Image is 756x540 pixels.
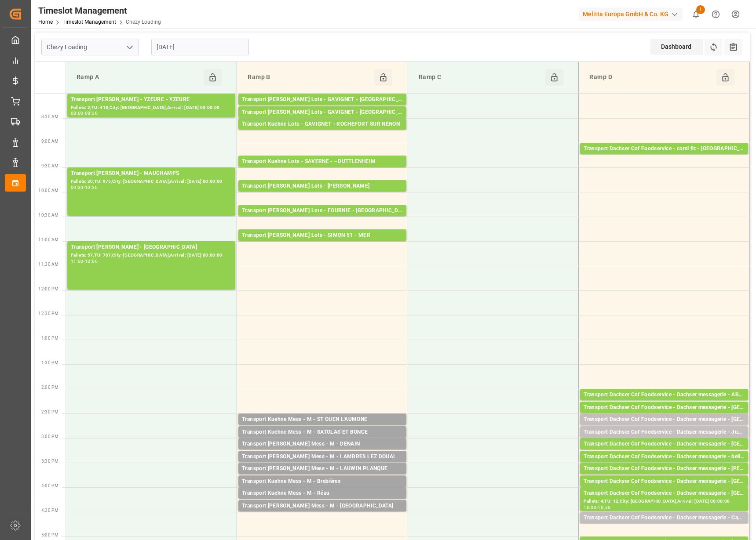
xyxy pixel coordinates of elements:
div: Transport [PERSON_NAME] - YZEURE - YZEURE [71,95,232,104]
div: - [84,111,85,115]
button: Help Center [706,4,726,24]
span: 5:00 PM [41,533,58,537]
div: Transport Kuehne Lots - GAVIGNET - ROCHEFORT SUR NENON [242,120,403,129]
span: 9:00 AM [41,139,58,144]
div: Pallets: ,TU: 7,City: [GEOGRAPHIC_DATA],Arrival: [DATE] 00:00:00 [242,486,403,493]
div: Pallets: 3,TU: 130,City: ROCHEFORT SUR NENON,Arrival: [DATE] 00:00:00 [242,129,403,136]
span: 12:00 PM [38,286,58,291]
span: 3:30 PM [41,459,58,464]
div: Transport [PERSON_NAME] Lots - [PERSON_NAME] [242,182,403,191]
div: Pallets: ,TU: 176,City: [GEOGRAPHIC_DATA],Arrival: [DATE] 00:00:00 [242,215,403,223]
span: 2:30 PM [41,410,58,414]
span: 2:00 PM [41,385,58,390]
div: Pallets: ,TU: 11,City: [GEOGRAPHIC_DATA],Arrival: [DATE] 00:00:00 [584,486,745,493]
div: Pallets: ,TU: 32,City: [GEOGRAPHIC_DATA],Arrival: [DATE] 00:00:00 [584,473,745,481]
div: - [84,259,85,263]
div: Pallets: ,TU: 4,City: [GEOGRAPHIC_DATA],Arrival: [DATE] 00:00:00 [242,498,403,505]
div: Transport [PERSON_NAME] - MAUCHAMPS [71,169,232,178]
div: Transport [PERSON_NAME] Lots - GAVIGNET - [GEOGRAPHIC_DATA] [242,95,403,104]
div: Pallets: 2,TU: 19,City: Castenau Destretefonds,Arrival: [DATE] 00:00:00 [584,522,745,530]
span: 10:30 AM [38,213,58,217]
div: Pallets: 5,TU: 296,City: CARQUEFOU,Arrival: [DATE] 00:00:00 [242,191,403,198]
a: Timeslot Management [62,19,116,25]
span: 1:00 PM [41,336,58,341]
div: Pallets: ,TU: 4,City: [PERSON_NAME] ET BONCE,Arrival: [DATE] 00:00:00 [242,437,403,444]
div: Ramp B [244,69,374,86]
div: Pallets: ,TU: 184,City: [GEOGRAPHIC_DATA],Arrival: [DATE] 00:00:00 [242,449,403,456]
div: Pallets: ,TU: 4,City: [GEOGRAPHIC_DATA],Arrival: [DATE] 00:00:00 [242,511,403,518]
div: Melitta Europa GmbH & Co. KG [579,8,683,21]
div: - [596,505,598,509]
div: Pallets: 2,TU: 14,City: [GEOGRAPHIC_DATA],Arrival: [DATE] 00:00:00 [584,153,745,161]
div: Transport Dachser Cof Foodservice - corsi fit - [GEOGRAPHIC_DATA] [584,145,745,153]
div: Transport Kuehne Lots - SAVERNE - ~DUTTLENHEIM [242,157,403,166]
div: Ramp A [73,69,204,86]
div: 08:00 [71,111,84,115]
div: Transport Dachser Cof Foodservice - Dachser messagerie - Castenau Destretefonds [584,514,745,522]
div: Pallets: 11,TU: 16,City: MER,Arrival: [DATE] 00:00:00 [242,240,403,247]
div: Transport Dachser Cof Foodservice - Dachser messagerie - [GEOGRAPHIC_DATA] [584,440,745,449]
div: Transport [PERSON_NAME] Lots - FOURNIE - [GEOGRAPHIC_DATA] [242,207,403,215]
div: 16:00 [584,505,596,509]
div: 10:30 [85,185,98,189]
span: 4:00 PM [41,483,58,488]
div: Transport Dachser Cof Foodservice - Dachser messagerie - Juvigny [584,428,745,437]
div: Transport Kuehne Mess - M - ST OUEN L'AUMONE [242,415,403,424]
div: Transport [PERSON_NAME] Mess - M - LAUWIN PLANQUE [242,464,403,473]
div: Pallets: 1,TU: ,City: [GEOGRAPHIC_DATA],Arrival: [DATE] 00:00:00 [584,449,745,456]
div: Pallets: 16,TU: 626,City: [GEOGRAPHIC_DATA],Arrival: [DATE] 00:00:00 [242,104,403,112]
div: Pallets: 4,TU: 12,City: [GEOGRAPHIC_DATA],Arrival: [DATE] 00:00:00 [584,498,745,505]
div: Transport [PERSON_NAME] Lots - SIMON 51 - MER [242,231,403,240]
span: 1 [696,5,705,14]
div: Transport [PERSON_NAME] Mess - M - LAMBRES LEZ DOUAI [242,453,403,461]
span: 10:00 AM [38,188,58,193]
div: - [84,185,85,189]
div: Transport Kuehne Mess - M - Brebières [242,477,403,486]
div: Pallets: 2,TU: 418,City: [GEOGRAPHIC_DATA],Arrival: [DATE] 00:00:00 [71,104,232,112]
span: 1:30 PM [41,360,58,365]
span: 11:00 AM [38,237,58,242]
span: 9:30 AM [41,163,58,168]
span: 12:30 PM [38,311,58,316]
div: Dashboard [650,39,703,55]
div: Pallets: ,TU: 95,City: [GEOGRAPHIC_DATA],Arrival: [DATE] 00:00:00 [584,412,745,420]
div: Transport Dachser Cof Foodservice - Dachser messagerie - ABLIS [584,391,745,399]
button: show 1 new notifications [686,4,706,24]
div: Transport Kuehne Mess - M - Réau [242,489,403,498]
div: Pallets: ,TU: 114,City: LAUWIN PLANQUE,Arrival: [DATE] 00:00:00 [242,473,403,481]
div: Transport Dachser Cof Foodservice - Dachser messagerie - [GEOGRAPHIC_DATA] [584,415,745,424]
button: open menu [123,40,136,54]
div: Pallets: ,TU: 67,City: [GEOGRAPHIC_DATA],Arrival: [DATE] 00:00:00 [242,461,403,469]
div: Transport [PERSON_NAME] Mess - M - [GEOGRAPHIC_DATA] [242,502,403,511]
div: Transport Dachser Cof Foodservice - Dachser messagerie - [GEOGRAPHIC_DATA] [584,477,745,486]
div: Pallets: 13,TU: 708,City: [GEOGRAPHIC_DATA],Arrival: [DATE] 00:00:00 [242,117,403,124]
input: Type to search/select [41,39,139,55]
button: Melitta Europa GmbH & Co. KG [579,6,686,22]
div: Timeslot Management [38,4,161,17]
div: Transport Dachser Cof Foodservice - Dachser messagerie - [GEOGRAPHIC_DATA] [584,489,745,498]
div: Transport [PERSON_NAME] Lots - GAVIGNET - [GEOGRAPHIC_DATA] [242,108,403,117]
div: Transport [PERSON_NAME] Mess - M - DENAIN [242,440,403,449]
div: 09:30 [71,185,84,189]
div: Pallets: 1,TU: 70,City: ~[GEOGRAPHIC_DATA],Arrival: [DATE] 00:00:00 [242,166,403,174]
div: 12:00 [85,259,98,263]
div: Pallets: ,TU: 12,City: ST OUEN L'AUMONE,Arrival: [DATE] 00:00:00 [242,424,403,431]
div: 16:30 [598,505,610,509]
input: DD-MM-YYYY [151,39,249,55]
div: Transport Kuehne Mess - M - SATOLAS ET BONCE [242,428,403,437]
div: Pallets: 1,TU: 16,City: [GEOGRAPHIC_DATA],Arrival: [DATE] 00:00:00 [584,424,745,431]
div: 08:30 [85,111,98,115]
div: Pallets: 20,TU: 975,City: [GEOGRAPHIC_DATA],Arrival: [DATE] 00:00:00 [71,178,232,185]
div: 11:00 [71,259,84,263]
span: 3:00 PM [41,434,58,439]
div: Ramp D [586,69,716,86]
span: 4:30 PM [41,508,58,513]
div: Transport Dachser Cof Foodservice - Dachser messagerie - [GEOGRAPHIC_DATA] [584,403,745,412]
a: Home [38,19,53,25]
div: Ramp C [415,69,545,86]
div: Pallets: 1,TU: 12,City: bellevile sur meuse,Arrival: [DATE] 00:00:00 [584,461,745,469]
span: 8:30 AM [41,114,58,119]
div: Pallets: 1,TU: 41,City: [GEOGRAPHIC_DATA],Arrival: [DATE] 00:00:00 [584,437,745,444]
div: Transport [PERSON_NAME] - [GEOGRAPHIC_DATA] [71,243,232,252]
div: Transport Dachser Cof Foodservice - Dachser messagerie - bellevile sur [GEOGRAPHIC_DATA] [584,453,745,461]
